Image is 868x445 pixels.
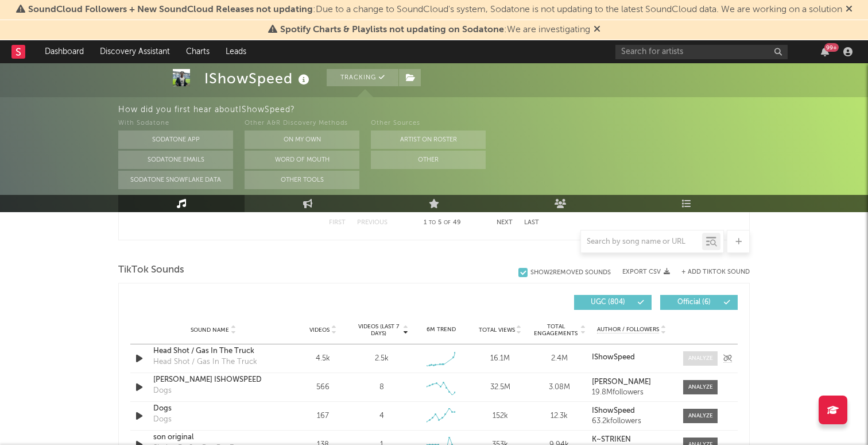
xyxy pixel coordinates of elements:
[592,378,651,386] strong: [PERSON_NAME]
[474,382,527,393] div: 32.5M
[444,220,451,225] span: of
[622,268,670,275] button: Export CSV
[581,237,702,247] input: Search by song name or URL
[670,269,750,275] button: + Add TikTok Sound
[533,411,586,422] div: 12.3k
[178,40,218,63] a: Charts
[118,171,233,189] button: Sodatone Snowflake Data
[582,299,634,306] span: UGC ( 804 )
[474,353,527,365] div: 16.1M
[204,69,312,88] div: IShowSpeed
[429,220,436,225] span: to
[592,378,672,386] a: [PERSON_NAME]
[592,407,635,415] strong: IShowSpeed
[329,220,346,226] button: First
[479,327,515,333] span: Total Views
[118,131,233,149] button: Sodatone App
[357,220,387,226] button: Previous
[592,354,672,362] a: IShowSpeed
[414,325,468,334] div: 6M Trend
[474,411,527,422] div: 152k
[410,216,474,230] div: 1 5 49
[824,43,839,52] div: 99 +
[327,69,398,86] button: Tracking
[153,414,172,425] div: Dogs
[153,385,172,397] div: Dogs
[371,151,486,169] button: Other
[296,353,350,365] div: 4.5k
[153,403,273,415] a: Dogs
[153,374,273,386] a: [PERSON_NAME] ISHOWSPEED
[530,269,611,277] div: Show 2 Removed Sounds
[218,40,254,63] a: Leads
[592,354,635,361] strong: IShowSpeed
[245,171,359,189] button: Other Tools
[594,25,600,34] span: Dismiss
[118,117,233,131] div: With Sodatone
[37,40,92,63] a: Dashboard
[379,411,384,422] div: 4
[533,353,586,365] div: 2.4M
[296,411,350,422] div: 167
[245,131,359,149] button: On My Own
[615,45,788,59] input: Search for artists
[153,346,273,357] a: Head Shot / Gas In The Truck
[153,356,257,368] div: Head Shot / Gas In The Truck
[309,327,330,333] span: Videos
[118,263,184,277] span: TikTok Sounds
[533,382,586,393] div: 3.08M
[681,269,750,275] button: + Add TikTok Sound
[296,382,350,393] div: 566
[280,25,590,34] span: : We are investigating
[497,220,513,226] button: Next
[821,47,829,56] button: 99+
[355,323,402,337] span: Videos (last 7 days)
[92,40,178,63] a: Discovery Assistant
[245,151,359,169] button: Word Of Mouth
[533,323,579,337] span: Total Engagements
[375,353,389,365] div: 2.5k
[524,220,539,226] button: Last
[28,5,313,14] span: SoundCloud Followers + New SoundCloud Releases not updating
[592,436,631,443] strong: K~STRIKEN
[592,436,672,444] a: K~STRIKEN
[371,117,486,131] div: Other Sources
[371,131,486,149] button: Artist on Roster
[660,295,738,310] button: Official(6)
[118,103,868,117] div: How did you first hear about IShowSpeed ?
[597,326,659,333] span: Author / Followers
[245,117,359,131] div: Other A&R Discovery Methods
[153,432,273,443] a: son original
[592,407,672,415] a: IShowSpeed
[28,5,842,14] span: : Due to a change to SoundCloud's system, Sodatone is not updating to the latest SoundCloud data....
[379,382,384,393] div: 8
[846,5,852,14] span: Dismiss
[592,417,672,425] div: 63.2k followers
[280,25,504,34] span: Spotify Charts & Playlists not updating on Sodatone
[668,299,720,306] span: Official ( 6 )
[191,327,229,333] span: Sound Name
[574,295,652,310] button: UGC(804)
[118,151,233,169] button: Sodatone Emails
[592,389,672,397] div: 19.8M followers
